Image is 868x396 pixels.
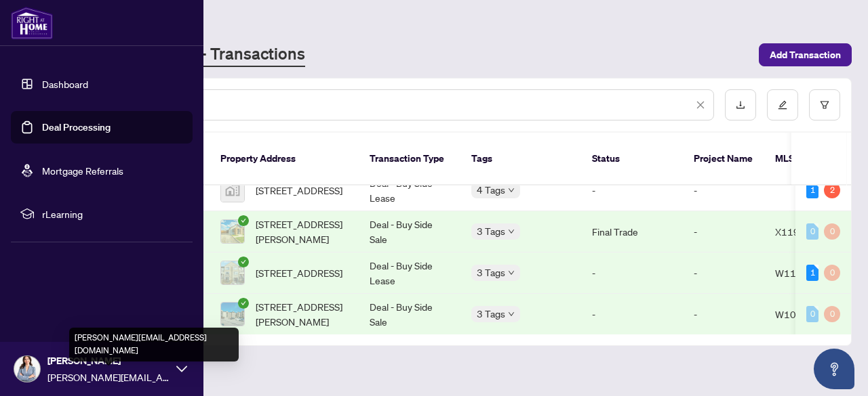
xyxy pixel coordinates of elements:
span: [STREET_ADDRESS] [256,265,342,280]
span: W10442493 [775,308,833,320]
span: down [508,269,515,276]
th: Transaction Type [359,133,460,185]
th: Project Name [683,133,764,185]
img: thumbnail-img [221,179,244,202]
span: rLearning [42,206,183,221]
div: 0 [824,265,840,281]
span: [STREET_ADDRESS][PERSON_NAME] [256,299,348,329]
div: 0 [806,306,818,322]
span: [STREET_ADDRESS] [256,183,342,198]
td: Deal - Buy Side Sale [359,294,460,335]
span: 3 Tags [477,223,505,239]
span: down [508,228,515,235]
div: 0 [824,306,840,322]
span: W11966200 [775,267,833,279]
td: - [581,252,683,294]
th: Tags [460,133,581,185]
button: Open asap [814,349,854,389]
span: X11960637 [775,225,830,238]
span: 4 Tags [477,182,505,198]
div: 0 [824,223,840,240]
span: [PERSON_NAME][EMAIL_ADDRESS][DOMAIN_NAME] [47,370,170,384]
span: down [508,187,515,194]
td: Deal - Buy Side Lease [359,170,460,211]
a: Mortgage Referrals [42,164,123,177]
td: - [581,170,683,211]
span: edit [778,100,787,110]
img: logo [11,7,53,39]
span: filter [820,100,829,110]
span: down [508,311,515,317]
div: [PERSON_NAME][EMAIL_ADDRESS][DOMAIN_NAME] [69,328,239,361]
td: - [683,211,764,252]
div: 1 [806,265,818,281]
span: [STREET_ADDRESS][PERSON_NAME] [256,217,348,246]
a: Dashboard [42,78,88,90]
div: 2 [824,182,840,198]
div: 1 [806,182,818,198]
img: Profile Icon [14,356,40,382]
span: close [696,100,705,110]
span: download [736,100,745,110]
span: check-circle [238,257,249,267]
button: download [725,89,756,120]
td: - [683,252,764,294]
td: Deal - Buy Side Sale [359,211,460,252]
td: Final Trade [581,211,683,252]
span: check-circle [238,215,249,226]
img: thumbnail-img [221,261,244,284]
td: Deal - Buy Side Lease [359,252,460,294]
span: check-circle [238,298,249,309]
button: filter [809,89,840,120]
div: 0 [806,223,818,240]
th: Status [581,133,683,185]
td: - [581,294,683,335]
img: thumbnail-img [221,303,244,326]
th: MLS # [764,133,846,185]
td: - [683,294,764,335]
button: edit [767,89,798,120]
span: Add Transaction [770,44,841,66]
td: - [683,170,764,211]
span: 3 Tags [477,306,505,322]
th: Property Address [210,133,359,185]
img: thumbnail-img [221,220,244,243]
button: Add Transaction [759,43,852,66]
a: Deal Processing [42,121,111,133]
span: 3 Tags [477,265,505,280]
span: [PERSON_NAME] [47,353,170,368]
